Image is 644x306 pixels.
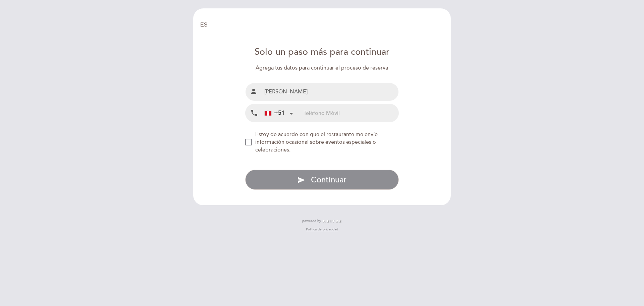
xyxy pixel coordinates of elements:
[262,83,399,101] input: Nombre y Apellido
[245,64,399,72] div: Agrega tus datos para continuar el proceso de reserva
[304,104,398,122] input: Teléfono Móvil
[297,176,305,184] i: send
[265,109,285,118] div: +51
[302,219,321,223] span: powered by
[255,131,378,153] span: Estoy de acuerdo con que el restaurante me envíe información ocasional sobre eventos especiales o...
[245,131,399,154] md-checkbox: NEW_MODAL_AGREE_RESTAURANT_SEND_OCCASIONAL_INFO
[250,87,258,95] i: person
[306,227,338,232] a: Política de privacidad
[262,104,296,122] div: Peru (Perú): +51
[245,170,399,190] button: send Continuar
[245,46,399,59] div: Solo un paso más para continuar
[250,109,258,117] i: local_phone
[311,175,346,185] span: Continuar
[323,220,342,223] img: MEITRE
[302,219,342,223] a: powered by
